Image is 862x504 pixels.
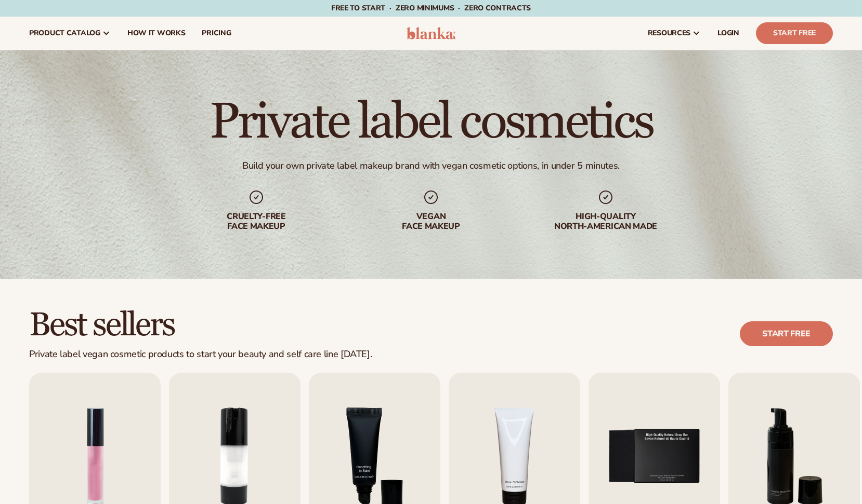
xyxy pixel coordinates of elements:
[407,27,456,39] img: logo
[539,212,672,231] div: High-quality North-american made
[331,3,531,13] span: Free to start · ZERO minimums · ZERO contracts
[21,17,119,50] a: product catalog
[127,29,186,37] span: How It Works
[639,17,709,50] a: resources
[29,349,372,360] div: Private label vegan cosmetic products to start your beauty and self care line [DATE].
[202,29,231,37] span: pricing
[756,22,833,44] a: Start Free
[709,17,748,50] a: LOGIN
[210,98,653,147] h1: Private label cosmetics
[717,29,739,37] span: LOGIN
[119,17,194,50] a: How It Works
[190,212,323,231] div: Cruelty-free face makeup
[29,29,100,37] span: product catalog
[648,29,690,37] span: resources
[193,17,239,50] a: pricing
[740,321,833,346] a: Start free
[364,212,498,231] div: Vegan face makeup
[29,308,372,343] h2: Best sellers
[242,160,620,172] div: Build your own private label makeup brand with vegan cosmetic options, in under 5 minutes.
